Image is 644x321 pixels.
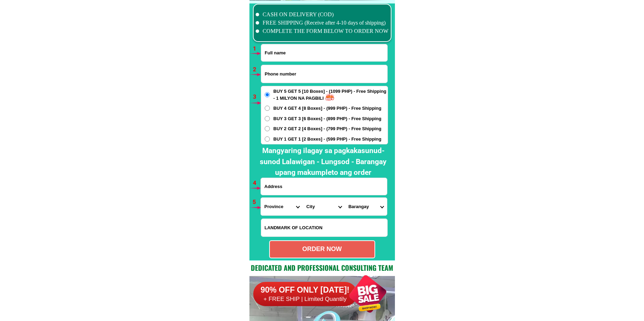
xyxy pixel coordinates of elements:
select: Select commune [345,198,387,215]
h6: 4 [253,179,261,188]
span: BUY 4 GET 4 [8 Boxes] - (999 PHP) - Free Shipping [273,105,381,112]
span: BUY 5 GET 5 [10 Boxes] - (1099 PHP) - Free Shipping - 1 MILYON NA PAGBILI [273,88,388,101]
span: BUY 2 GET 2 [4 Boxes] - (799 PHP) - Free Shipping [273,125,381,132]
select: Select province [261,198,303,215]
input: Input address [261,178,387,195]
h6: 1 [253,44,261,53]
li: CASH ON DELIVERY (COD) [256,10,389,19]
h2: Dedicated and professional consulting team [249,262,395,273]
h6: 90% OFF ONLY [DATE]! [253,285,357,295]
h6: + FREE SHIP | Limited Quantily [253,295,357,303]
select: Select district [303,198,345,215]
h6: 2 [253,65,261,74]
h6: 5 [253,198,261,207]
input: BUY 4 GET 4 [8 Boxes] - (999 PHP) - Free Shipping [265,106,270,111]
input: BUY 2 GET 2 [4 Boxes] - (799 PHP) - Free Shipping [265,126,270,131]
h6: 3 [253,92,261,101]
input: BUY 5 GET 5 [10 Boxes] - (1099 PHP) - Free Shipping - 1 MILYON NA PAGBILI [265,92,270,97]
span: BUY 1 GET 1 [2 Boxes] - (599 PHP) - Free Shipping [273,136,381,143]
span: BUY 3 GET 3 [6 Boxes] - (899 PHP) - Free Shipping [273,115,381,122]
input: Input phone_number [261,65,387,83]
input: Input LANDMARKOFLOCATION [261,219,387,237]
input: BUY 1 GET 1 [2 Boxes] - (599 PHP) - Free Shipping [265,136,270,142]
div: ORDER NOW [270,244,374,254]
input: Input full_name [261,44,387,61]
li: FREE SHIPPING (Receive after 4-10 days of shipping) [256,19,389,27]
input: BUY 3 GET 3 [6 Boxes] - (899 PHP) - Free Shipping [265,116,270,121]
li: COMPLETE THE FORM BELOW TO ORDER NOW [256,27,389,35]
h2: Mangyaring ilagay sa pagkakasunud-sunod Lalawigan - Lungsod - Barangay upang makumpleto ang order [255,145,391,178]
